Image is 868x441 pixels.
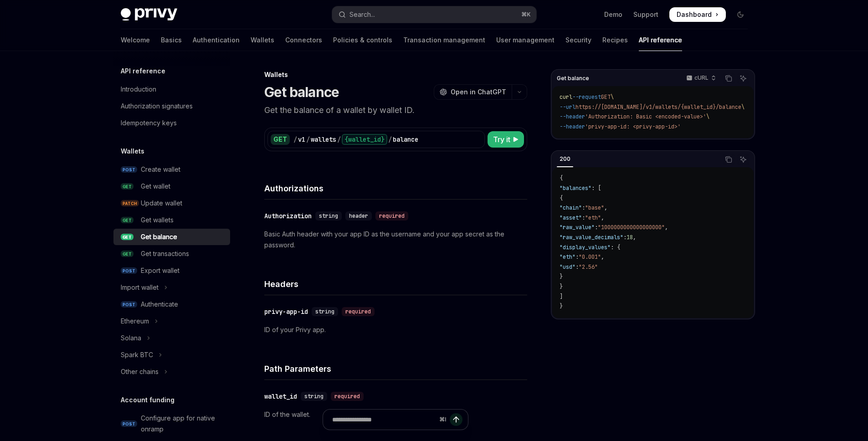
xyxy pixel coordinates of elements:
[264,324,527,335] p: ID of your Privy app.
[331,392,364,401] div: required
[602,29,628,51] a: Recipes
[264,70,527,79] div: Wallets
[141,164,180,175] div: Create wallet
[572,93,601,101] span: --request
[585,123,681,130] span: 'privy-app-id: <privy-app-id>'
[121,146,144,157] h5: Wallets
[121,200,139,207] span: PATCH
[388,135,392,144] div: /
[677,10,712,19] span: Dashboard
[723,154,734,165] button: Copy the contents from the code block
[450,413,462,426] button: Send message
[251,29,274,51] a: Wallets
[434,84,512,100] button: Open in ChatGPT
[639,29,682,51] a: API reference
[488,131,524,148] button: Try it
[403,29,485,51] a: Transaction management
[560,273,563,280] span: }
[393,135,418,144] div: balance
[601,253,604,261] span: ,
[560,195,563,202] span: {
[560,174,563,182] span: {
[623,234,627,241] span: :
[121,101,193,112] div: Authorization signatures
[560,204,582,211] span: "chain"
[591,185,601,192] span: : [
[349,9,375,20] div: Search...
[601,214,604,221] span: ,
[627,234,633,241] span: 18
[601,93,611,101] span: GET
[113,212,230,228] a: GETGet wallets
[121,84,156,95] div: Introduction
[113,410,230,437] a: POSTConfigure app for native onramp
[113,115,230,131] a: Idempotency keys
[585,214,601,221] span: "eth"
[113,229,230,245] a: GETGet balance
[121,282,159,293] div: Import wallet
[582,204,585,211] span: :
[113,330,230,346] button: Toggle Solana section
[560,253,575,261] span: "eth"
[733,7,748,22] button: Toggle dark mode
[264,229,527,251] p: Basic Auth header with your app ID as the username and your app secret as the password.
[264,278,527,290] h4: Headers
[560,224,595,231] span: "raw_value"
[333,29,392,51] a: Policies & controls
[604,204,607,211] span: ,
[121,349,153,360] div: Spark BTC
[585,113,706,120] span: 'Authorization: Basic <encoded-value>'
[271,134,290,145] div: GET
[121,118,177,128] div: Idempotency keys
[264,307,308,316] div: privy-app-id
[737,72,749,84] button: Ask AI
[141,215,174,226] div: Get wallets
[560,244,611,251] span: "display_values"
[741,103,745,111] span: \
[113,347,230,363] button: Toggle Spark BTC section
[575,263,579,271] span: :
[560,185,591,192] span: "balances"
[293,135,297,144] div: /
[113,98,230,114] a: Authorization signatures
[113,262,230,279] a: POSTExport wallet
[375,211,408,220] div: required
[560,103,575,111] span: --url
[304,393,324,400] span: string
[264,182,527,195] h4: Authorizations
[121,366,159,377] div: Other chains
[141,299,178,310] div: Authenticate
[121,8,177,21] img: dark logo
[332,410,436,430] input: Ask a question...
[611,244,620,251] span: : {
[665,224,668,231] span: ,
[264,211,312,220] div: Authorization
[723,72,734,84] button: Copy the contents from the code block
[121,251,134,257] span: GET
[633,10,658,19] a: Support
[113,313,230,329] button: Toggle Ethereum section
[496,29,555,51] a: User management
[121,316,149,327] div: Ethereum
[121,166,137,173] span: POST
[113,279,230,296] button: Toggle Import wallet section
[669,7,726,22] a: Dashboard
[113,195,230,211] a: PATCHUpdate wallet
[121,395,175,405] h5: Account funding
[285,29,322,51] a: Connectors
[264,84,339,100] h1: Get balance
[565,29,591,51] a: Security
[706,113,709,120] span: \
[121,66,165,77] h5: API reference
[595,224,598,231] span: :
[264,392,297,401] div: wallet_id
[521,11,531,18] span: ⌘ K
[121,267,137,274] span: POST
[306,135,310,144] div: /
[579,263,598,271] span: "2.56"
[141,265,180,276] div: Export wallet
[598,224,665,231] span: "1000000000000000000"
[575,253,579,261] span: :
[113,296,230,313] a: POSTAuthenticate
[113,81,230,97] a: Introduction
